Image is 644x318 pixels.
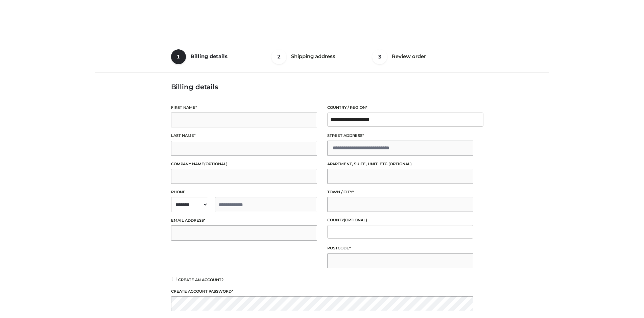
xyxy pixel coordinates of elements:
label: Phone [171,189,317,195]
span: 2 [271,49,286,64]
span: (optional) [344,218,367,222]
label: Town / City [327,189,473,195]
span: 1 [171,49,186,64]
label: Last name [171,132,317,139]
label: County [327,217,473,223]
label: Country / Region [327,104,473,111]
span: Billing details [191,53,228,59]
span: Create an account? [178,277,224,282]
span: Shipping address [291,53,335,59]
label: Company name [171,161,317,167]
span: (optional) [388,162,412,166]
label: Email address [171,217,317,224]
span: Review order [392,53,426,59]
input: Create an account? [171,277,177,281]
span: 3 [372,49,387,64]
label: Postcode [327,245,473,251]
label: First name [171,104,317,111]
span: (optional) [204,162,228,166]
label: Street address [327,132,473,139]
h3: Billing details [171,83,473,91]
label: Apartment, suite, unit, etc. [327,161,473,167]
label: Create account password [171,288,473,295]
